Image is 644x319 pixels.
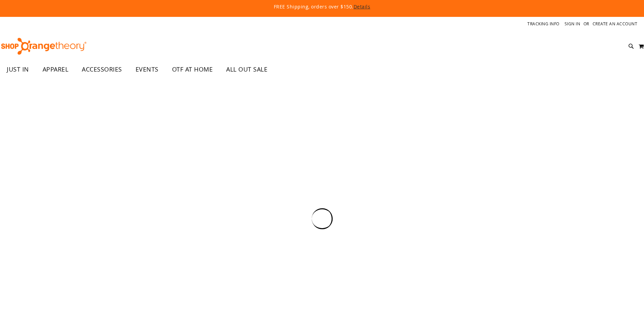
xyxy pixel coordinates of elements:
a: ALL OUT SALE [219,62,274,77]
a: Tracking Info [527,21,559,27]
span: ACCESSORIES [82,62,122,77]
span: EVENTS [136,62,159,77]
a: Details [354,3,371,10]
a: OTF AT HOME [165,62,220,77]
span: JUST IN [7,62,29,77]
a: EVENTS [129,62,165,77]
a: Create an Account [593,21,638,27]
a: ACCESSORIES [75,62,129,77]
span: OTF AT HOME [172,62,213,77]
span: APPAREL [43,62,69,77]
a: Sign In [565,21,580,27]
span: ALL OUT SALE [226,62,267,77]
p: FREE Shipping, orders over $150. [119,3,525,10]
a: APPAREL [36,62,75,77]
